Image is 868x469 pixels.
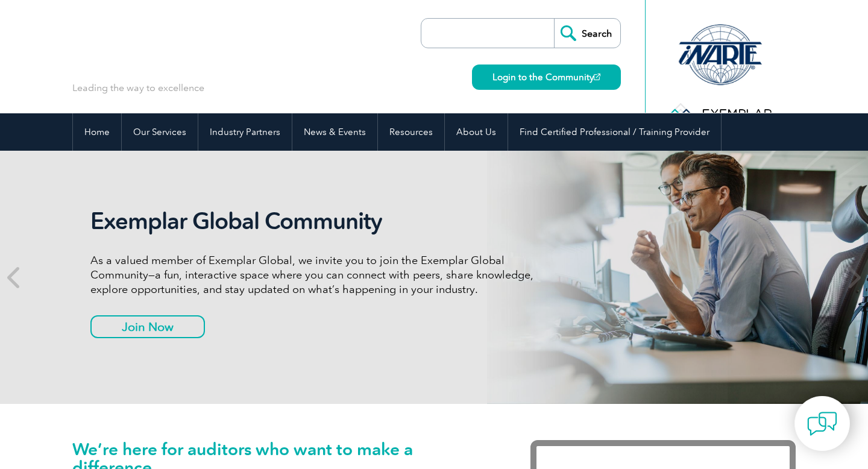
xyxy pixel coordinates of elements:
p: Leading the way to excellence [72,81,204,95]
a: News & Events [292,113,377,151]
a: Join Now [90,315,205,338]
h2: Exemplar Global Community [90,207,542,235]
input: Search [554,19,620,48]
a: Resources [378,113,444,151]
a: Login to the Community [472,65,621,90]
img: contact-chat.png [807,409,837,439]
a: About Us [445,113,508,151]
a: Find Certified Professional / Training Provider [508,113,721,151]
a: Home [73,113,121,151]
a: Industry Partners [198,113,292,151]
img: open_square.png [594,74,600,80]
p: As a valued member of Exemplar Global, we invite you to join the Exemplar Global Community—a fun,... [90,253,542,297]
a: Our Services [122,113,198,151]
